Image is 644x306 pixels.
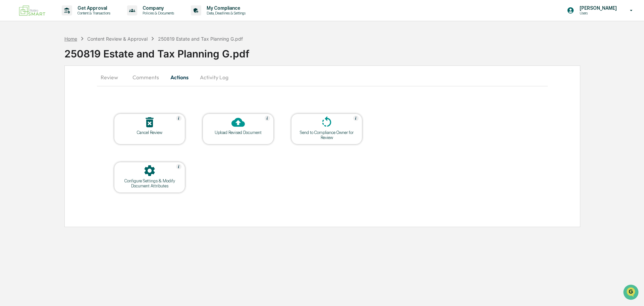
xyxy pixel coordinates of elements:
div: 🔎 [7,98,12,103]
span: Preclearance [13,85,43,91]
div: We're available if you need us! [23,58,85,63]
p: Get Approval [72,5,114,11]
button: Actions [164,69,195,85]
button: Start new chat [114,53,122,61]
div: 🖐️ [7,85,12,91]
span: Pylon [67,114,81,119]
div: Cancel Review [119,130,180,135]
a: 🖐️Preclearance [4,82,46,94]
div: secondary tabs example [97,69,548,85]
input: Clear [17,31,111,38]
p: Policies & Documents [137,11,177,15]
div: 250819 Estate and Tax Planning G.pdf [64,42,644,60]
p: Data, Deadlines & Settings [201,11,249,15]
div: 250819 Estate and Tax Planning G.pdf [158,36,243,42]
div: Upload Revised Document [208,130,268,135]
img: logo [16,3,48,18]
div: Home [64,36,77,42]
button: Comments [127,69,164,85]
button: Activity Log [195,69,234,85]
img: Help [176,116,181,121]
img: Help [265,116,270,121]
div: Configure Settings & Modify Document Attributes [119,178,180,188]
button: Review [97,69,127,85]
span: Attestations [55,85,83,91]
div: Send to Compliance Owner for Review [297,130,357,140]
p: My Compliance [201,5,249,11]
div: Content Review & Approval [87,36,148,42]
img: Help [353,116,359,121]
p: Company [137,5,177,11]
p: [PERSON_NAME] [574,5,620,11]
p: How can we help? [7,14,122,25]
a: 🗄️Attestations [46,82,86,94]
img: 1746055101610-c473b297-6a78-478c-a979-82029cc54cd1 [7,51,19,63]
div: Start new chat [23,51,110,58]
span: Data Lookup [13,97,42,104]
iframe: Open customer support [623,284,641,302]
p: Content & Transactions [72,11,114,15]
a: Powered byPylon [47,114,81,119]
p: Users [574,11,620,15]
div: 🗄️ [49,85,54,91]
a: 🔎Data Lookup [4,95,45,107]
img: Help [176,164,181,169]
